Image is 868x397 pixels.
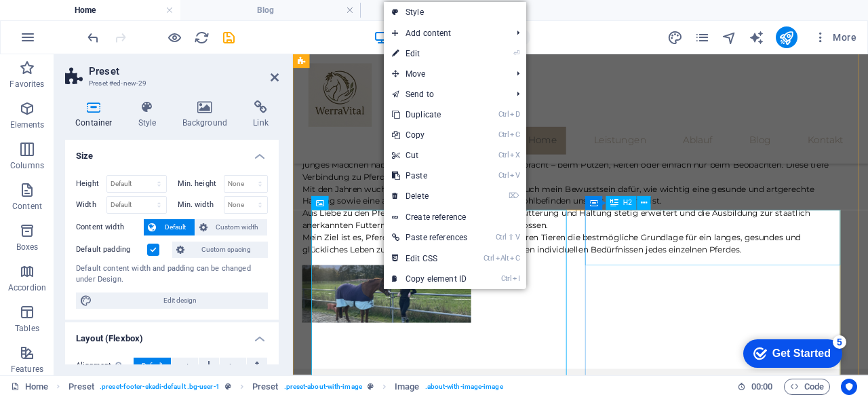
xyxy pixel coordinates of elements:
i: Undo: Move elements (Ctrl+Z) [85,30,101,45]
a: CtrlVPaste [384,166,475,186]
h4: Size [65,140,279,164]
button: Edit design [76,292,268,309]
i: This element is a customizable preset [368,383,374,390]
a: Ctrl⇧VPaste references [384,227,475,248]
label: Default padding [76,242,147,258]
p: Elements [10,119,45,130]
i: ⌦ [509,191,519,200]
h4: Container [65,100,128,129]
i: Save (Ctrl+S) [221,30,237,45]
i: Ctrl [501,274,512,283]
h4: Blog [180,3,361,18]
span: Click to select. Double-click to edit [68,379,95,395]
p: Features [11,364,43,375]
span: 00 00 [751,379,772,395]
p: Columns [10,160,44,171]
h3: Preset #ed-new-29 [89,77,252,90]
span: . preset-about-with-image [284,379,362,395]
a: Create reference [384,207,526,227]
button: undo [85,29,101,45]
button: Default [134,358,171,374]
p: Accordion [8,282,46,293]
span: Click to select. Double-click to edit [395,379,419,395]
label: Height [76,180,106,187]
span: Code [790,379,824,395]
span: Custom spacing [189,242,264,258]
a: ⌦Delete [384,186,475,206]
span: Click to select. Double-click to edit [252,379,279,395]
a: Style [384,2,526,22]
a: Send to [384,84,506,105]
label: Min. width [178,201,224,208]
i: Reload page [194,30,210,45]
a: CtrlDDuplicate [384,105,475,125]
button: Click here to leave preview mode and continue editing [166,29,182,45]
i: Ctrl [498,171,509,180]
a: Click to cancel selection. Double-click to open Pages [11,379,48,395]
h2: Preset [89,65,279,77]
button: Code [784,379,830,395]
i: Alt [496,254,509,263]
i: Ctrl [498,130,509,139]
p: Boxes [16,242,39,252]
a: CtrlCCopy [384,125,475,145]
a: ⏎Edit [384,43,475,64]
p: Tables [15,323,39,334]
a: CtrlICopy element ID [384,269,475,289]
i: Design (Ctrl+Alt+Y) [667,30,683,45]
h4: Background [172,100,243,129]
i: V [515,233,519,242]
div: Get Started [40,15,98,27]
label: Content width [76,219,144,235]
div: Get Started 5 items remaining, 0% complete [11,7,110,35]
i: C [510,130,519,139]
div: Default content width and padding can be changed under Design. [76,263,268,286]
button: reload [193,29,210,45]
i: This element is a customizable preset [225,383,231,390]
button: text_generator [749,29,765,45]
button: Custom width [195,219,268,235]
div: 5 [100,3,114,16]
span: Default [142,358,163,374]
label: Alignment [76,358,134,374]
nav: breadcrumb [68,379,503,395]
i: X [510,151,519,159]
i: C [510,254,519,263]
span: : [761,381,763,392]
i: Pages (Ctrl+Alt+S) [694,30,710,45]
h4: Style [128,100,172,129]
button: Custom spacing [172,242,268,258]
span: H2 [623,200,632,206]
span: Add content [384,23,506,43]
span: More [814,31,856,44]
button: publish [776,26,797,48]
i: Ctrl [498,151,509,159]
span: . preset-footer-skadi-default .bg-user-1 [100,379,220,395]
i: ⇧ [508,233,514,242]
button: More [808,26,862,48]
i: Ctrl [498,110,509,119]
i: D [510,110,519,119]
h4: Link [243,100,279,129]
button: design [667,29,684,45]
span: Move [384,64,506,84]
span: Custom width [212,219,264,235]
button: save [220,29,237,45]
h4: Layout (Flexbox) [65,322,279,347]
span: Default [160,219,191,235]
i: V [510,171,519,180]
button: Default [144,219,195,235]
button: navigator [722,29,738,45]
p: Content [12,201,42,212]
a: CtrlAltCEdit CSS [384,248,475,269]
i: Ctrl [496,233,507,242]
button: pages [694,29,711,45]
p: Favorites [9,79,44,90]
span: . about-with-image-image [425,379,503,395]
button: Usercentrics [841,379,857,395]
i: Ctrl [484,254,494,263]
label: Min. height [178,180,224,187]
i: I [513,274,519,283]
span: Edit design [96,292,264,309]
i: ⏎ [513,49,519,58]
